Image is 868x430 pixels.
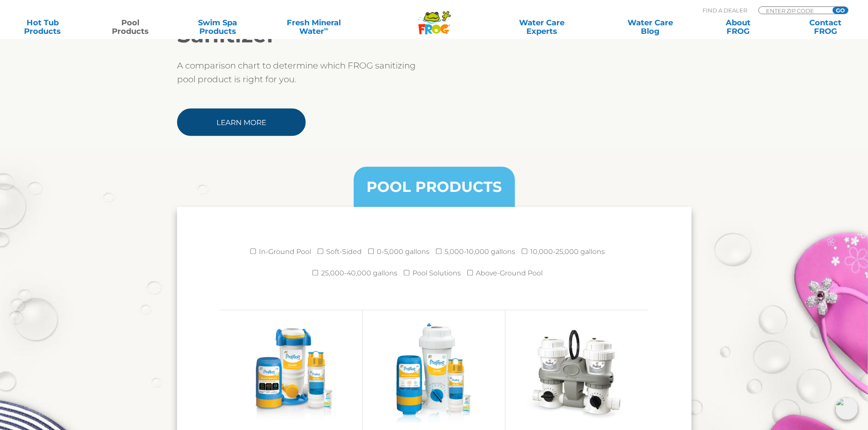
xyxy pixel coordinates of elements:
label: 0-5,000 gallons [377,243,429,260]
a: Water CareBlog [616,18,685,36]
label: Soft-Sided [326,243,362,260]
a: PoolProducts [96,18,164,36]
label: 10,000-25,000 gallons [530,243,605,260]
p: A comparison chart to determine which FROG sanitizing pool product is right for you. [177,59,434,86]
a: Hot TubProducts [9,18,77,36]
label: Above-Ground Pool [476,265,543,282]
label: Pool Solutions [412,265,461,282]
a: AboutFROG [704,18,772,36]
input: GO [832,7,848,14]
p: Find A Dealer [703,6,747,14]
input: Zip Code Form [765,7,823,14]
a: ContactFROG [791,18,859,36]
a: Learn More [177,108,306,136]
a: Water CareExperts [486,18,597,36]
h3: POOL PRODUCTS [366,179,502,194]
a: Swim SpaProducts [183,18,252,36]
img: XL-PRO-v2-300x300.jpg [527,323,627,422]
sup: ∞ [324,25,328,32]
a: Fresh MineralWater∞ [271,18,357,36]
img: pool-frog-5400-featured-img-v2-300x300.png [384,323,484,422]
img: openIcon [835,397,858,420]
label: In-Ground Pool [259,243,311,260]
label: 25,000-40,000 gallons [321,265,397,282]
label: 5,000-10,000 gallons [445,243,515,260]
img: pool-frog-6100-featured-img-v3-300x300.png [241,323,341,422]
